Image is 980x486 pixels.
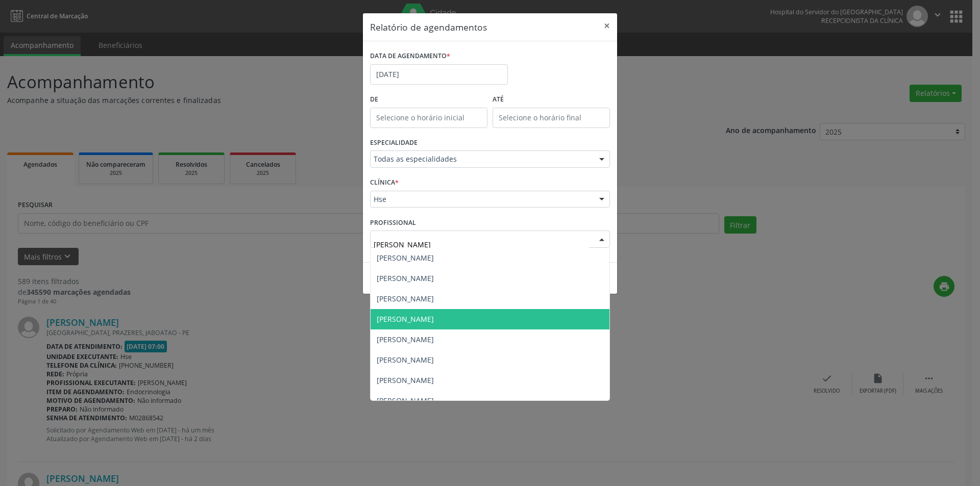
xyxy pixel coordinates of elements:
[377,355,434,365] span: [PERSON_NAME]
[377,314,434,324] span: [PERSON_NAME]
[493,108,610,128] input: Selecione o horário final
[370,215,416,231] label: PROFISSIONAL
[374,154,589,164] span: Todas as especialidades
[370,108,487,128] input: Selecione o horário inicial
[377,273,434,283] span: [PERSON_NAME]
[370,20,487,34] h5: Relatório de agendamentos
[370,64,508,85] input: Selecione uma data ou intervalo
[377,253,434,263] span: [PERSON_NAME]
[370,48,450,64] label: DATA DE AGENDAMENTO
[374,194,589,204] span: Hse
[597,13,617,38] button: Close
[370,92,487,108] label: De
[377,375,434,385] span: [PERSON_NAME]
[377,294,434,303] span: [PERSON_NAME]
[374,234,589,254] input: Selecione um profissional
[493,92,610,108] label: ATÉ
[370,135,418,151] label: ESPECIALIDADE
[377,396,434,405] span: [PERSON_NAME]
[370,175,399,191] label: CLÍNICA
[377,335,434,344] span: [PERSON_NAME]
